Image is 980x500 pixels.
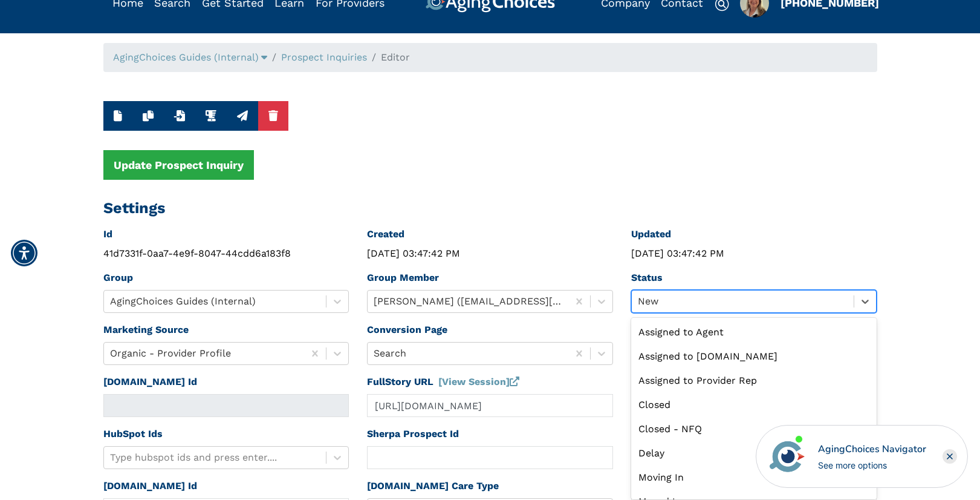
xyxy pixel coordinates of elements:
[103,199,877,217] h2: Settings
[103,101,132,131] button: New
[103,375,197,389] label: [DOMAIN_NAME] Id
[438,376,519,387] a: [View Session]
[943,449,957,464] div: Close
[631,393,877,417] div: Closed
[103,479,197,493] label: [DOMAIN_NAME] Id
[631,227,671,242] label: Updated
[113,50,267,65] div: Popover trigger
[103,323,189,337] label: Marketing Source
[818,442,926,456] div: AgingChoices Navigator
[367,227,404,242] label: Created
[227,101,258,131] button: Run Caring Integration
[103,43,877,72] nav: breadcrumb
[11,240,37,266] div: Accessibility Menu
[258,101,288,131] button: Delete
[281,51,367,63] a: Prospect Inquiries
[631,465,877,490] div: Moving In
[103,271,133,285] label: Group
[631,369,877,393] div: Assigned to Provider Rep
[132,101,164,131] button: Duplicate
[367,427,459,441] label: Sherpa Prospect Id
[113,51,259,63] span: AgingChoices Guides (Internal)
[631,441,877,465] div: Delay
[631,344,877,369] div: Assigned to [DOMAIN_NAME]
[164,101,195,131] button: Import from youcanbook.me
[113,51,267,63] a: AgingChoices Guides (Internal)
[367,375,519,389] label: FullStory URL
[818,459,926,472] div: See more options
[103,427,163,441] label: HubSpot Ids
[767,436,808,477] img: avatar
[631,271,663,285] label: Status
[103,246,349,261] div: 41d7331f-0aa7-4e9f-8047-44cdd6a183f8
[631,417,877,441] div: Closed - NFQ
[631,320,877,344] div: Assigned to Agent
[367,323,447,337] label: Conversion Page
[195,101,227,131] button: Run Integration
[367,246,613,261] div: [DATE] 03:47:42 PM
[367,271,439,285] label: Group Member
[103,227,112,242] label: Id
[381,51,410,63] span: Editor
[631,246,877,261] div: [DATE] 03:47:42 PM
[367,479,499,493] label: [DOMAIN_NAME] Care Type
[103,150,254,180] button: Update Prospect Inquiry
